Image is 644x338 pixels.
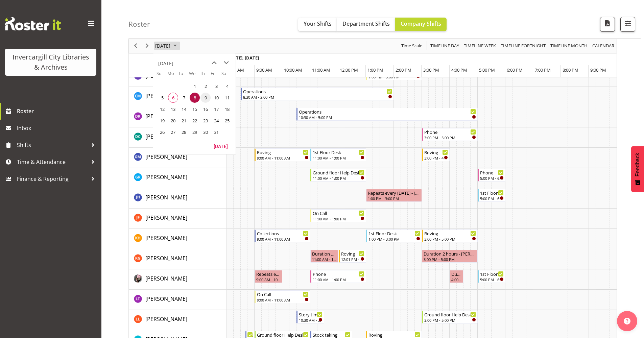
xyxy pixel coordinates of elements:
th: Mo [167,70,178,80]
div: Collections [257,230,309,237]
span: 12:00 PM [340,67,358,73]
div: Stock taking [313,331,351,338]
a: [PERSON_NAME] [145,315,187,323]
img: Rosterit website logo [5,17,61,30]
div: Keyu Chen"s event - Duration 0 hours - Keyu Chen Begin From Wednesday, October 8, 2025 at 4:00:00... [450,270,463,283]
span: [PERSON_NAME] [145,194,187,201]
span: Sunday, October 19, 2025 [157,116,167,126]
div: 9:00 AM - 11:00 AM [257,155,309,161]
span: [DATE], [DATE] [228,55,259,61]
div: 3:00 PM - 5:00 PM [424,257,476,262]
a: [PERSON_NAME] [145,92,187,100]
span: Saturday, October 4, 2025 [222,81,232,91]
div: 10:30 AM - 11:30 AM [299,317,323,323]
td: Keyu Chen resource [129,269,226,290]
button: Department Shifts [337,18,395,31]
span: Sunday, October 5, 2025 [157,93,167,103]
div: Roving [341,250,364,257]
div: Operations [299,108,476,115]
div: Newspapers [248,331,253,338]
img: help-xxl-2.png [624,318,630,324]
span: Wednesday, October 29, 2025 [190,127,200,137]
span: 5:00 PM [479,67,495,73]
span: Saturday, October 25, 2025 [222,116,232,126]
div: Grace Roscoe-Squires"s event - Phone Begin From Wednesday, October 8, 2025 at 5:00:00 PM GMT+13:0... [478,169,505,182]
span: [PERSON_NAME] [145,315,187,323]
div: 1st Floor Desk [480,270,504,277]
span: calendar [592,42,615,50]
button: Timeline Day [429,42,460,50]
button: Fortnight [500,42,547,50]
div: 5:00 PM - 6:00 PM [480,175,504,181]
span: 8:00 PM [563,67,578,73]
div: October 8, 2025 [153,39,181,53]
div: 1:00 PM - 3:00 PM [368,196,420,201]
span: Timeline Month [550,42,588,50]
span: [PERSON_NAME] [145,72,187,79]
td: Donald Cunningham resource [129,127,226,148]
div: Roving [368,331,420,338]
div: Katie Greene"s event - Roving Begin From Wednesday, October 8, 2025 at 12:01:00 PM GMT+13:00 Ends... [339,250,366,263]
a: [PERSON_NAME] [145,295,187,303]
span: Company Shifts [401,20,441,27]
div: 11:00 AM - 1:00 PM [313,216,364,221]
span: 2:00 PM [396,67,411,73]
button: Your Shifts [298,18,337,31]
div: 3:00 PM - 5:00 PM [424,317,476,323]
div: Duration 2 hours - [PERSON_NAME] [424,250,476,257]
button: Today [209,141,232,151]
div: Roving [424,149,448,155]
td: Debra Robinson resource [129,107,226,127]
div: Debra Robinson"s event - Operations Begin From Wednesday, October 8, 2025 at 10:30:00 AM GMT+13:0... [296,108,478,121]
button: October 2025 [154,42,180,50]
span: Thursday, October 23, 2025 [200,116,211,126]
span: [PERSON_NAME] [145,153,187,161]
span: Tuesday, October 14, 2025 [179,104,189,114]
div: Joanne Forbes"s event - On Call Begin From Wednesday, October 8, 2025 at 11:00:00 AM GMT+13:00 En... [310,209,366,222]
div: On Call [257,291,309,297]
div: Phone [480,169,504,176]
td: Lynette Lockett resource [129,310,226,330]
button: next month [220,57,232,69]
button: Filter Shifts [620,17,635,32]
span: Timeline Day [430,42,460,50]
span: Saturday, October 11, 2025 [222,93,232,103]
a: [PERSON_NAME] [145,214,187,222]
span: Wednesday, October 8, 2025 [190,93,200,103]
th: Tu [178,70,189,80]
div: next period [141,39,153,53]
div: 3:00 PM - 5:00 PM [424,135,476,140]
span: Friday, October 3, 2025 [211,81,221,91]
span: [PERSON_NAME] [145,173,187,181]
span: [PERSON_NAME] [145,214,187,221]
span: Wednesday, October 22, 2025 [190,116,200,126]
span: Feedback [635,153,641,176]
div: Gabriel McKay Smith"s event - Roving Begin From Wednesday, October 8, 2025 at 9:00:00 AM GMT+13:0... [255,148,310,161]
span: 11:00 AM [312,67,330,73]
div: 11:00 AM - 12:00 PM [312,257,336,262]
div: Keyu Chen"s event - Repeats every wednesday - Keyu Chen Begin From Wednesday, October 8, 2025 at ... [255,270,282,283]
span: Thursday, October 16, 2025 [200,104,211,114]
a: [PERSON_NAME] [145,193,187,201]
div: Operations [243,88,392,95]
a: [PERSON_NAME] [145,234,187,242]
span: [PERSON_NAME] [145,234,187,242]
span: [PERSON_NAME] [145,92,187,100]
div: 9:00 AM - 10:00 AM [256,277,281,282]
span: Friday, October 17, 2025 [211,104,221,114]
span: Saturday, October 18, 2025 [222,104,232,114]
td: Katie Greene resource [129,249,226,269]
span: 8:00 AM [228,67,244,73]
span: [PERSON_NAME] [145,133,187,140]
div: Ground floor Help Desk [257,331,309,338]
div: Keyu Chen"s event - Phone Begin From Wednesday, October 8, 2025 at 11:00:00 AM GMT+13:00 Ends At ... [310,270,366,283]
span: Time & Attendance [17,157,88,167]
a: [PERSON_NAME] [145,153,187,161]
span: Wednesday, October 1, 2025 [190,81,200,91]
div: previous period [130,39,141,53]
span: Department Shifts [342,20,390,27]
div: Jillian Hunter"s event - 1st Floor Desk Begin From Wednesday, October 8, 2025 at 5:00:00 PM GMT+1... [478,189,505,202]
span: Monday, October 27, 2025 [168,127,178,137]
td: Kaela Harley resource [129,229,226,249]
span: Inbox [17,123,98,133]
